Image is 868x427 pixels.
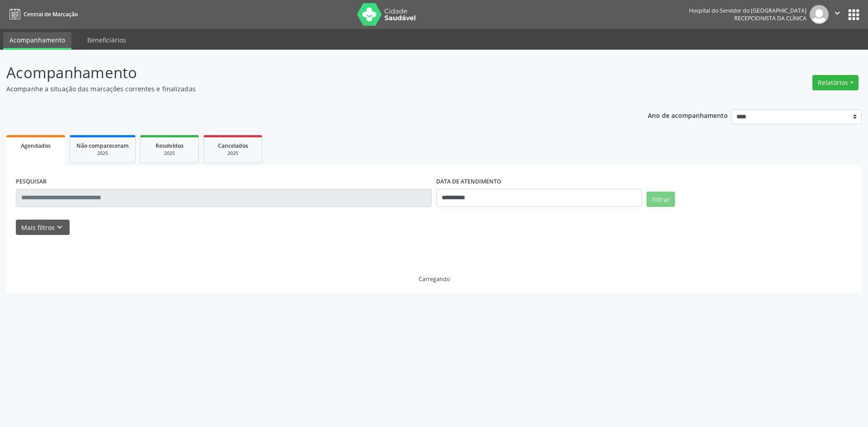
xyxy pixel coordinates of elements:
a: Acompanhamento [3,32,71,50]
span: Recepcionista da clínica [734,14,807,22]
div: 2025 [76,150,129,157]
i: keyboard_arrow_down [55,222,65,232]
label: PESQUISAR [16,175,47,189]
label: DATA DE ATENDIMENTO [436,175,501,189]
button: Mais filtroskeyboard_arrow_down [16,220,70,235]
div: 2025 [147,150,192,157]
a: Central de Marcação [6,7,78,22]
div: Hospital do Servidor do [GEOGRAPHIC_DATA] [689,7,807,14]
i:  [832,8,842,18]
button: Relatórios [812,75,859,90]
p: Acompanhamento [6,61,605,84]
a: Beneficiários [81,32,132,48]
span: Resolvidos [156,142,184,150]
p: Acompanhe a situação das marcações correntes e finalizadas [6,84,605,94]
button: Filtrar [646,192,675,207]
span: Não compareceram [76,142,129,150]
img: img [810,5,829,24]
button: apps [846,7,862,23]
div: 2025 [210,150,255,157]
button:  [829,5,846,24]
span: Central de Marcação [24,10,78,18]
p: Ano de acompanhamento [648,109,728,121]
span: Cancelados [218,142,248,150]
span: Agendados [21,142,51,150]
div: Carregando [419,275,450,283]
